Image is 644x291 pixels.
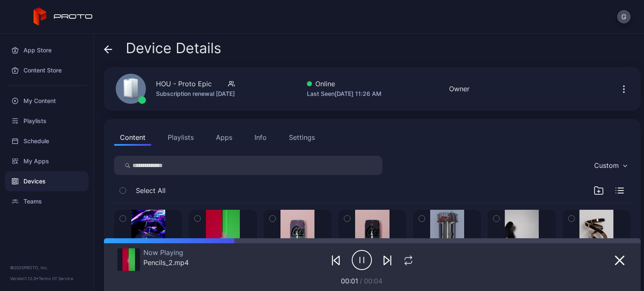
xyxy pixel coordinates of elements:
a: Devices [5,171,88,191]
button: Apps [210,129,238,146]
span: Device Details [126,40,221,56]
div: Now Playing [143,248,189,257]
div: HOU - Proto Epic [156,79,212,89]
span: Version 1.12.0 • [10,276,39,281]
button: Info [249,129,273,146]
span: / [360,277,362,285]
a: App Store [5,40,88,60]
div: Info [254,132,267,142]
div: Pencils_2.mp4 [143,258,189,267]
button: Settings [283,129,321,146]
a: Playlists [5,111,88,131]
button: Content [114,129,151,146]
span: 00:04 [364,277,382,285]
button: Custom [590,156,631,175]
button: Playlists [162,129,200,146]
span: Select All [136,185,166,196]
a: Teams [5,191,88,211]
div: Settings [289,132,315,142]
a: My Content [5,91,88,111]
div: Subscription renewal [DATE] [156,89,235,99]
div: Online [307,79,382,89]
div: © 2025 PROTO, Inc. [10,264,83,271]
a: Terms Of Service [39,276,73,281]
span: 00:01 [341,277,358,285]
div: Owner [449,84,470,94]
a: Schedule [5,131,88,151]
button: G [617,10,631,23]
div: Custom [594,161,619,170]
a: Content Store [5,60,88,80]
div: Last Seen [DATE] 11:26 AM [307,89,382,99]
a: My Apps [5,151,88,171]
